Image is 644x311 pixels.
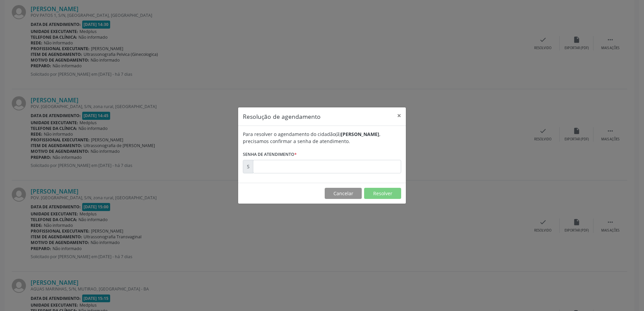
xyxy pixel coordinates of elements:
b: [PERSON_NAME] [341,131,379,137]
button: Resolver [364,188,401,199]
h5: Resolução de agendamento [243,112,321,121]
div: S [243,160,253,173]
label: Senha de atendimento [243,149,297,160]
button: Cancelar [325,188,362,199]
div: Para resolver o agendamento do cidadão(ã) , precisamos confirmar a senha de atendimento. [243,131,401,145]
button: Close [392,107,406,124]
